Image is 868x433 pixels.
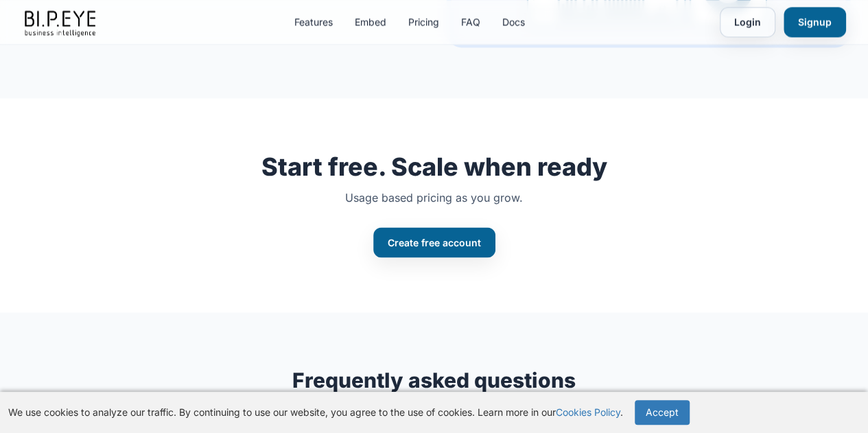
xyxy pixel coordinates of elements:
a: Pricing [408,15,439,29]
a: Login [720,7,775,37]
button: Accept [635,400,690,425]
h2: Frequently asked questions [105,367,764,392]
a: FAQ [461,15,480,29]
p: We use cookies to analyze our traffic. By continuing to use our website, you agree to the use of ... [8,406,623,419]
a: Cookies Policy [556,406,620,418]
a: Embed [355,15,386,29]
img: bipeye-logo [22,7,100,38]
a: Signup [784,7,846,37]
a: Docs [502,15,525,29]
h2: Start free. Scale when ready [22,153,846,180]
a: Create free account [373,227,495,257]
a: Features [294,15,333,29]
p: Usage based pricing as you grow. [22,189,846,205]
